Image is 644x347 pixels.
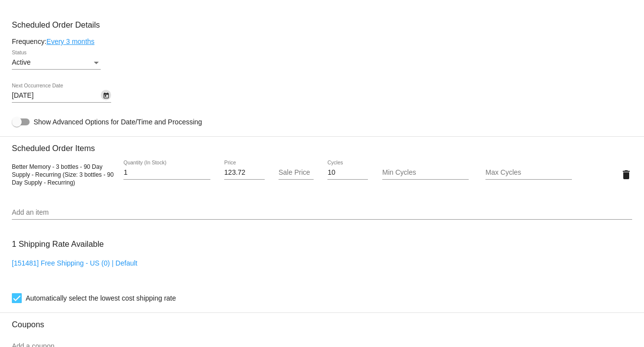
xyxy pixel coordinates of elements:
a: [151481] Free Shipping - US (0) | Default [12,259,137,267]
span: Better Memory - 3 bottles - 90 Day Supply - Recurring (Size: 3 bottles - 90 Day Supply - Recurring) [12,163,114,186]
input: Sale Price [279,169,313,177]
button: Open calendar [101,90,111,100]
a: Every 3 months [46,38,94,45]
input: Price [224,169,265,177]
span: Active [12,58,31,66]
mat-select: Status [12,59,101,67]
input: Add an item [12,209,632,217]
h3: Scheduled Order Items [12,136,632,153]
input: Cycles [327,169,368,177]
h3: Scheduled Order Details [12,20,632,30]
h3: Coupons [12,312,632,329]
input: Quantity (In Stock) [123,169,210,177]
input: Min Cycles [382,169,469,177]
input: Next Occurrence Date [12,92,101,100]
div: Frequency: [12,38,632,45]
h3: 1 Shipping Rate Available [12,233,104,255]
span: Show Advanced Options for Date/Time and Processing [34,117,202,127]
mat-icon: delete [620,169,632,181]
input: Max Cycles [485,169,572,177]
span: Automatically select the lowest cost shipping rate [26,292,176,304]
